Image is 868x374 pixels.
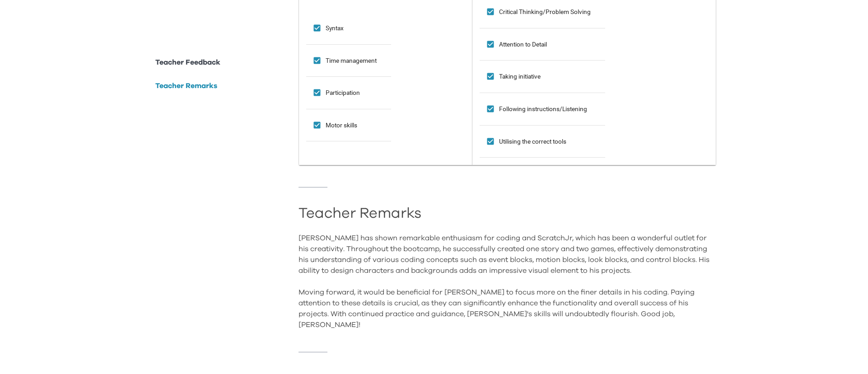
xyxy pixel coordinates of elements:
span: Utilising the correct tools [499,137,566,146]
span: Attention to Detail [499,40,547,49]
span: Syntax [326,23,344,33]
p: Teacher Feedback [155,57,220,68]
span: Motor skills [326,121,357,130]
span: Time management [326,56,377,65]
span: Participation [326,88,360,98]
span: Taking initiative [499,72,541,81]
div: [PERSON_NAME] has shown remarkable enthusiasm for coding and ScratchJr, which has been a wonderfu... [299,233,717,330]
p: Teacher Remarks [155,80,217,91]
span: Critical Thinking/Problem Solving [499,7,591,17]
h2: Teacher Remarks [299,209,717,218]
span: Following instructions/Listening [499,104,587,114]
